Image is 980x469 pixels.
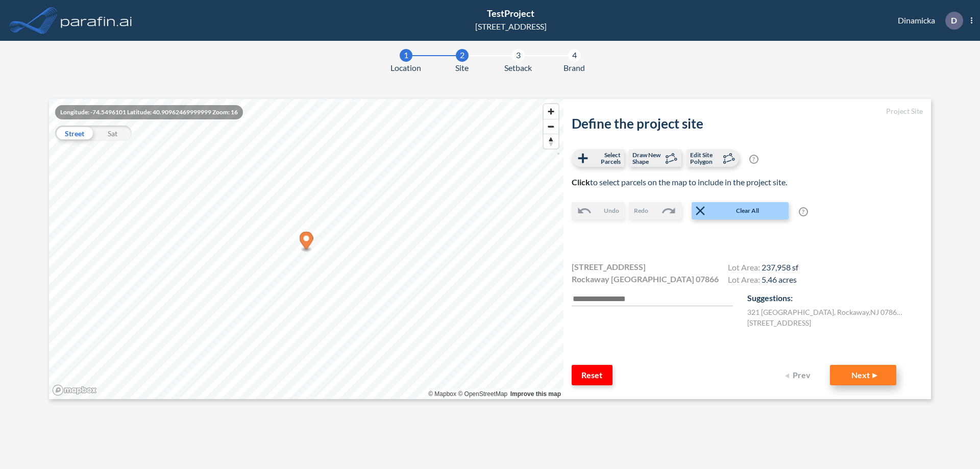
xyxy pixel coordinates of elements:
button: Undo [572,202,624,219]
div: Longitude: -74.5496101 Latitude: 40.90962469999999 Zoom: 16 [55,105,243,119]
p: D [951,16,957,25]
div: 3 [512,49,525,62]
span: Brand [563,62,585,74]
span: Location [390,62,421,74]
button: Reset bearing to north [544,134,558,149]
label: [STREET_ADDRESS] [747,317,811,328]
span: Undo [604,206,619,215]
h4: Lot Area: [728,275,798,287]
span: 237,958 sf [762,262,798,272]
span: Select Parcels [591,152,621,165]
span: ? [749,155,758,164]
img: logo [59,10,134,31]
canvas: Map [49,99,563,399]
span: Site [455,62,469,74]
span: Redo [634,206,648,215]
b: Click [572,177,590,187]
button: Reset [572,365,612,385]
span: ? [799,207,808,216]
span: Edit Site Polygon [690,152,720,165]
div: Map marker [300,232,313,253]
button: Redo [629,202,681,219]
div: Dinamicka [883,12,972,30]
span: TestProject [487,8,534,19]
div: [STREET_ADDRESS] [475,20,547,33]
div: Street [55,126,93,141]
button: Next [830,365,896,385]
button: Zoom out [544,119,558,134]
span: Draw New Shape [632,152,663,165]
button: Clear All [692,202,789,219]
label: 321 [GEOGRAPHIC_DATA] , Rockaway , NJ 07866 , US [747,307,905,317]
span: Rockaway [GEOGRAPHIC_DATA] 07866 [572,273,719,285]
span: 5.46 acres [762,275,797,284]
div: 2 [456,49,469,62]
a: Improve this map [510,390,561,398]
p: Suggestions: [747,292,923,304]
button: Prev [779,365,820,385]
span: [STREET_ADDRESS] [572,261,646,273]
h4: Lot Area: [728,262,798,275]
span: Setback [504,62,532,74]
a: Mapbox [428,390,456,398]
span: Clear All [708,206,788,215]
h5: Project Site [572,107,923,116]
div: 1 [400,49,412,62]
span: to select parcels on the map to include in the project site. [572,177,787,187]
button: Zoom in [544,104,558,119]
h2: Define the project site [572,116,923,132]
div: 4 [568,49,581,62]
a: Mapbox homepage [52,384,97,396]
a: OpenStreetMap [458,390,507,398]
div: Sat [93,126,132,141]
